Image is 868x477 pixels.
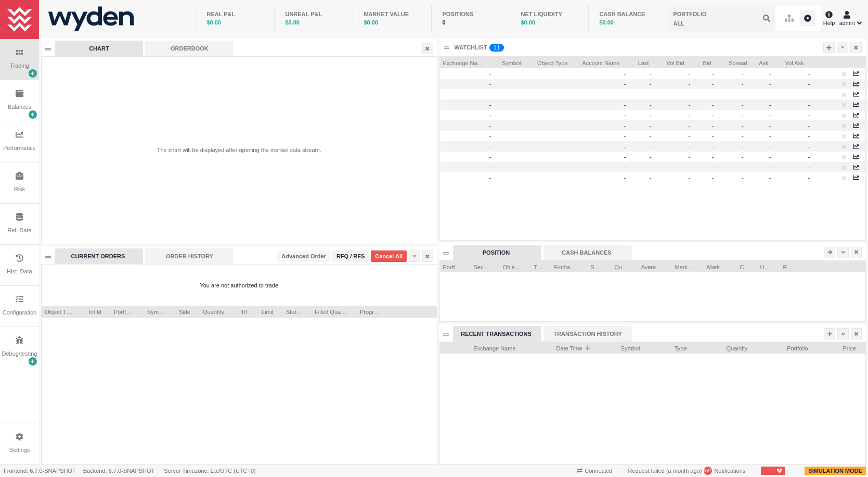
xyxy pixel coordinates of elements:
[754,57,769,67] span: Ask
[742,81,747,87] span: -
[455,43,487,52] div: WATCHLIST
[839,19,855,28] span: admin
[650,81,655,87] span: -
[237,306,247,316] span: Tif
[442,18,499,27] div: 0
[554,261,578,271] span: Exchange Name
[742,91,747,97] span: -
[665,468,702,474] span: ( )
[650,122,655,129] span: -
[615,261,629,271] span: Quantity
[360,306,382,316] span: Progress
[724,57,747,67] span: Spread
[489,91,491,97] span: -
[286,306,302,316] span: Status
[2,349,37,358] div: Debug/testing
[534,261,542,271] span: Type
[489,143,491,149] span: -
[489,81,491,87] span: -
[689,81,691,87] span: -
[689,70,691,77] span: -
[624,112,626,118] span: -
[808,174,810,181] span: -
[689,133,691,139] span: -
[336,252,365,261] span: RFQ / RFS
[489,154,491,160] span: -
[650,112,655,118] span: -
[591,261,602,271] span: Symbol
[498,57,521,67] span: Symbol
[808,70,810,77] span: -
[781,57,804,67] span: Vol Ask
[503,261,522,271] span: Object Type
[742,174,747,181] span: -
[260,306,274,316] span: Limit
[742,102,747,108] span: -
[443,57,485,67] span: Exchange Name
[203,306,224,316] span: Quantity
[3,308,36,317] div: Configuration
[689,143,691,149] span: -
[599,10,656,19] div: CASH BALANCE
[497,44,500,54] p: 1
[712,70,718,77] span: -
[285,10,342,19] div: UNREAL P&L
[712,122,718,129] span: -
[147,306,165,316] span: Symbol
[742,122,747,129] span: -
[742,133,747,139] span: -
[769,174,775,181] span: -
[650,91,655,97] span: -
[206,19,221,26] span: $0.00
[673,10,706,19] div: PORTFOLIO
[760,342,808,353] span: Portfolio
[624,143,626,149] span: -
[281,252,326,261] span: Advanced Order
[364,10,421,19] div: MARKET VALUE
[364,19,378,26] span: $0.00
[528,342,582,353] span: Date Time
[3,144,36,153] div: Performance
[808,143,810,149] span: -
[760,261,771,271] span: Unrealized P&L
[742,143,747,149] span: -
[653,342,687,353] span: Type
[624,164,626,170] span: -
[821,342,856,353] span: Price
[543,326,632,342] div: TRANSACTION HISTORY
[712,164,718,170] span: -
[650,174,655,181] span: -
[742,164,747,170] span: -
[668,468,700,474] span: 7/16/2025 1:16:17 PM
[769,81,775,87] span: -
[641,261,663,271] span: Average Price
[55,41,143,56] div: CHART
[699,342,748,353] span: Quantity
[624,133,626,139] span: -
[7,226,31,235] div: Ref. Data
[808,122,810,129] span: -
[689,112,691,118] span: -
[10,61,29,70] div: Trading
[285,19,300,26] span: $0.00
[521,19,535,26] span: $0.00
[7,267,32,276] div: Hist. Data
[9,446,30,455] div: Settings
[697,57,711,67] span: Bid
[489,164,491,170] span: -
[712,81,718,87] span: -
[489,174,491,181] span: -
[712,112,718,118] span: -
[689,91,691,97] span: -
[742,70,747,77] span: -
[808,133,810,139] span: -
[740,261,748,271] span: Cost
[178,306,190,316] span: Side
[704,467,712,474] span: 99+
[443,342,516,353] span: Exchange Name
[521,10,578,19] div: NET LIQUIDITY
[808,91,810,97] span: -
[769,122,775,129] span: -
[494,44,497,54] p: 1
[474,261,490,271] span: Security Id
